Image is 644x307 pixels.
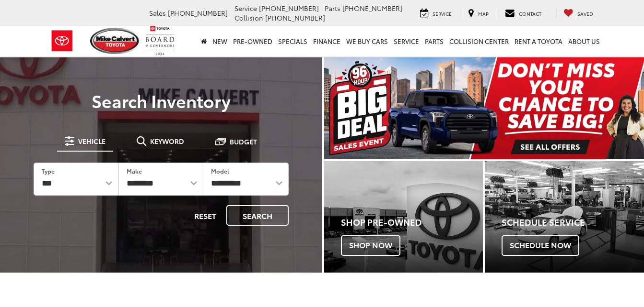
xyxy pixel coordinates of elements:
[211,167,229,175] label: Model
[310,26,343,56] a: Finance
[210,26,230,56] a: New
[565,26,603,56] a: About Us
[485,161,644,272] a: Schedule Service Schedule Now
[343,26,391,56] a: WE BUY CARS
[198,26,210,56] a: Home
[324,161,483,272] div: Toyota
[446,26,512,56] a: Collision Center
[502,235,579,255] span: Schedule Now
[342,3,402,13] span: [PHONE_NUMBER]
[44,25,80,56] img: Toyota
[226,205,289,226] button: Search
[461,8,496,19] a: Map
[498,8,549,19] a: Contact
[127,167,142,175] label: Make
[275,26,310,56] a: Specials
[20,91,302,110] h3: Search Inventory
[485,161,644,272] div: Toyota
[512,26,565,56] a: Rent a Toyota
[325,3,340,13] span: Parts
[422,26,446,56] a: Parts
[324,161,483,272] a: Shop Pre-Owned Shop Now
[150,138,184,144] span: Keyword
[413,8,459,19] a: Service
[90,28,141,54] img: Mike Calvert Toyota
[391,26,422,56] a: Service
[186,205,224,226] button: Reset
[78,138,105,144] span: Vehicle
[42,167,55,175] label: Type
[556,8,600,19] a: My Saved Vehicles
[341,218,483,227] h4: Shop Pre-Owned
[230,26,275,56] a: Pre-Owned
[265,13,325,22] span: [PHONE_NUMBER]
[234,3,257,13] span: Service
[259,3,319,13] span: [PHONE_NUMBER]
[519,10,541,17] span: Contact
[502,218,644,227] h4: Schedule Service
[234,13,263,22] span: Collision
[478,10,489,17] span: Map
[577,10,593,17] span: Saved
[230,138,257,145] span: Budget
[149,8,166,18] span: Sales
[168,8,228,18] span: [PHONE_NUMBER]
[341,235,400,255] span: Shop Now
[433,10,452,17] span: Service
